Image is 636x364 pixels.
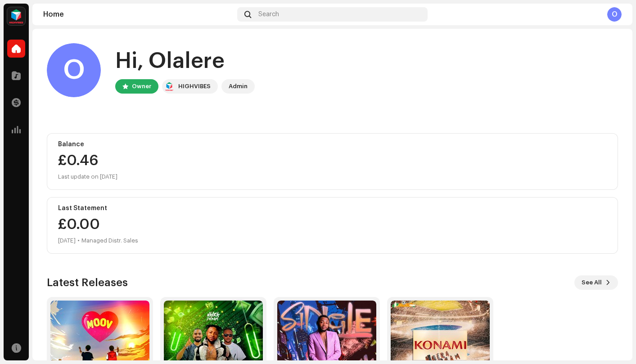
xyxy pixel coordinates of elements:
[47,133,618,190] re-o-card-value: Balance
[164,81,175,92] img: feab3aad-9b62-475c-8caf-26f15a9573ee
[574,275,618,290] button: See All
[58,235,76,246] div: [DATE]
[132,81,151,92] div: Owner
[258,11,279,18] span: Search
[58,171,607,182] div: Last update on [DATE]
[47,275,128,290] h3: Latest Releases
[43,11,234,18] div: Home
[47,197,618,254] re-o-card-value: Last Statement
[229,81,248,92] div: Admin
[58,141,607,148] div: Balance
[81,235,138,246] div: Managed Distr. Sales
[7,7,25,25] img: feab3aad-9b62-475c-8caf-26f15a9573ee
[582,274,602,292] span: See All
[47,43,101,97] div: O
[178,81,211,92] div: HIGHVIBES
[77,235,80,246] div: •
[607,7,622,22] div: O
[58,205,607,212] div: Last Statement
[115,47,255,76] div: Hi, Olalere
